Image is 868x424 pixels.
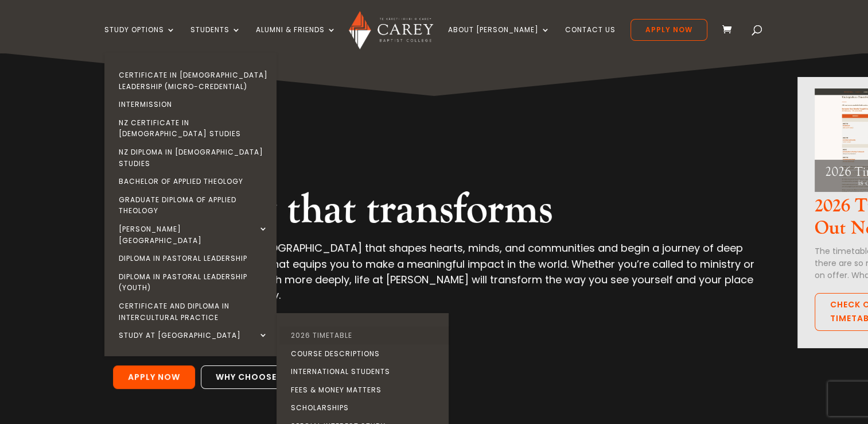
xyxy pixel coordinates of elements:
h2: Theology that transforms [113,185,754,240]
a: Diploma in Pastoral Leadership [107,249,279,268]
a: Certificate in [DEMOGRAPHIC_DATA] Leadership (Micro-credential) [107,66,279,95]
a: NZ Certificate in [DEMOGRAPHIC_DATA] Studies [107,114,279,143]
a: Certificate and Diploma in Intercultural Practice [107,297,279,326]
a: Graduate Diploma of Applied Theology [107,191,279,220]
a: About [PERSON_NAME] [448,26,550,53]
a: Study Options [104,26,176,53]
a: Diploma in Pastoral Leadership (Youth) [107,268,279,297]
a: Scholarships [279,399,451,417]
a: [PERSON_NAME][GEOGRAPHIC_DATA] [107,220,279,249]
a: Intermission [107,95,279,114]
img: Carey Baptist College [349,11,433,49]
p: We invite you to discover [DEMOGRAPHIC_DATA] that shapes hearts, minds, and communities and begin... [113,240,754,313]
a: Apply Now [113,365,195,390]
a: Study at [GEOGRAPHIC_DATA] [107,326,279,345]
a: Fees & Money Matters [279,381,451,399]
a: 2026 Timetable [279,326,451,345]
a: Apply Now [630,19,707,41]
a: Why choose [PERSON_NAME]? [201,365,375,390]
a: Students [190,26,241,53]
a: Alumni & Friends [256,26,336,53]
a: Bachelor of Applied Theology [107,172,279,191]
a: International Students [279,363,451,381]
a: NZ Diploma in [DEMOGRAPHIC_DATA] Studies [107,143,279,172]
a: Contact Us [565,26,616,53]
a: Course Descriptions [279,345,451,363]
